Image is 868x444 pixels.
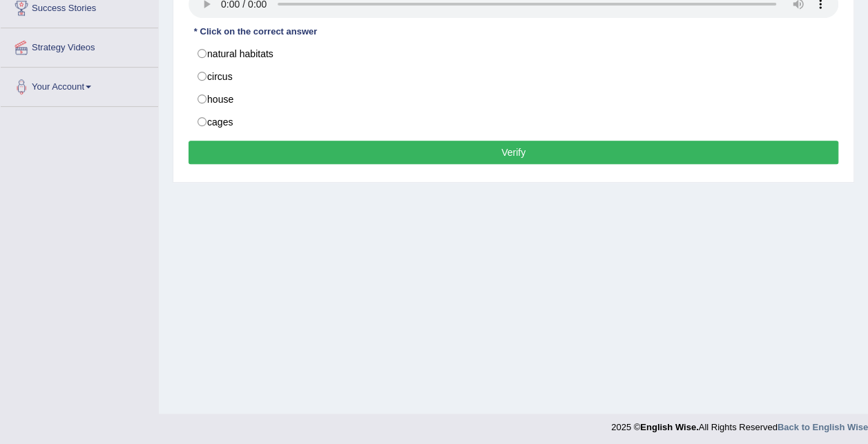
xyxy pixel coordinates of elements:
[189,42,838,65] label: natural habitats
[189,110,838,134] label: cages
[778,422,868,432] a: Back to English Wise
[1,28,158,63] a: Strategy Videos
[189,65,838,88] label: circus
[611,414,868,434] div: 2025 © All Rights Reserved
[189,141,838,164] button: Verify
[1,68,158,102] a: Your Account
[189,88,838,111] label: house
[189,25,322,38] div: * Click on the correct answer
[640,422,698,432] strong: English Wise.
